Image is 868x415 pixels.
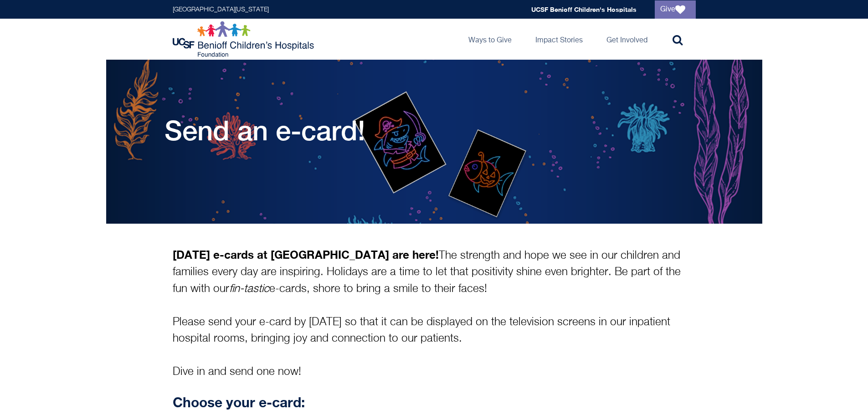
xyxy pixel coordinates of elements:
[229,283,269,294] i: fin-tastic
[173,248,439,261] strong: [DATE] e-cards at [GEOGRAPHIC_DATA] are here!
[164,114,365,146] h1: Send an e-card!
[173,21,316,57] img: Logo for UCSF Benioff Children's Hospitals Foundation
[173,6,269,13] a: [GEOGRAPHIC_DATA][US_STATE]
[173,394,305,410] strong: Choose your e-card:
[528,19,590,60] a: Impact Stories
[599,19,655,60] a: Get Involved
[461,19,519,60] a: Ways to Give
[655,0,696,19] a: Give
[173,246,696,380] p: The strength and hope we see in our children and families every day are inspiring. Holidays are a...
[531,5,637,13] a: UCSF Benioff Children's Hospitals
